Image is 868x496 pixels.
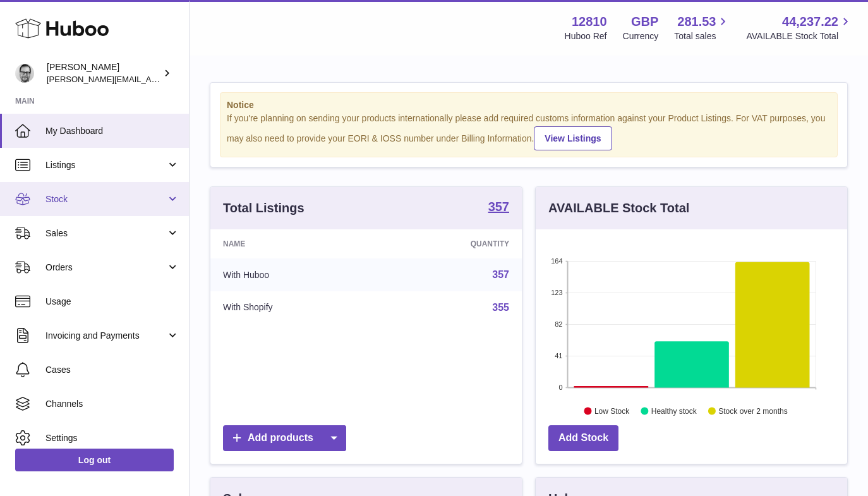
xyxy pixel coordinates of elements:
[45,262,166,274] span: Orders
[45,398,179,410] span: Channels
[623,30,659,42] div: Currency
[492,302,509,313] a: 355
[223,425,346,451] a: Add products
[47,74,253,84] span: [PERSON_NAME][EMAIL_ADDRESS][DOMAIN_NAME]
[555,352,562,360] text: 41
[210,229,378,258] th: Name
[782,13,838,30] span: 44,237.22
[674,30,730,42] span: Total sales
[45,159,166,171] span: Listings
[548,425,618,451] a: Add Stock
[594,406,630,415] text: Low Stock
[378,229,522,258] th: Quantity
[492,269,509,280] a: 357
[555,320,562,328] text: 82
[572,13,607,30] strong: 12810
[746,30,853,42] span: AVAILABLE Stock Total
[210,258,378,291] td: With Huboo
[15,64,34,83] img: alex@digidistiller.com
[548,200,689,217] h3: AVAILABLE Stock Total
[45,330,166,342] span: Invoicing and Payments
[534,126,612,150] a: View Listings
[674,13,730,42] a: 281.53 Total sales
[488,200,509,215] a: 357
[565,30,607,42] div: Huboo Ref
[227,99,831,111] strong: Notice
[223,200,304,217] h3: Total Listings
[47,61,160,85] div: [PERSON_NAME]
[651,406,697,415] text: Healthy stock
[45,432,179,444] span: Settings
[45,296,179,308] span: Usage
[45,125,179,137] span: My Dashboard
[210,291,378,324] td: With Shopify
[15,449,174,471] a: Log out
[45,227,166,239] span: Sales
[718,406,787,415] text: Stock over 2 months
[558,384,562,391] text: 0
[677,13,716,30] span: 281.53
[488,200,509,213] strong: 357
[45,193,166,205] span: Stock
[746,13,853,42] a: 44,237.22 AVAILABLE Stock Total
[45,364,179,376] span: Cases
[551,257,562,265] text: 164
[551,289,562,296] text: 123
[631,13,658,30] strong: GBP
[227,112,831,150] div: If you're planning on sending your products internationally please add required customs informati...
